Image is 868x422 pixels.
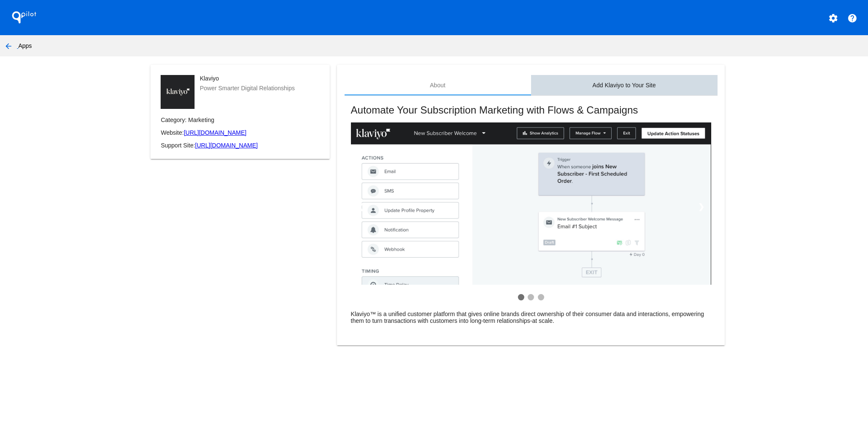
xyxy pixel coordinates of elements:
[7,9,41,26] h1: QPilot
[200,75,295,82] mat-card-title: Klaviyo
[161,142,320,149] p: Support Site:
[195,142,258,149] a: [URL][DOMAIN_NAME]
[828,13,838,23] mat-icon: settings
[691,195,711,218] a: ❯
[3,41,14,51] mat-icon: arrow_back
[593,82,656,89] div: Add Klaviyo to Your Site
[351,311,711,324] mat-card-content: Klaviyo™ is a unified customer platform that gives online brands direct ownership of their consum...
[161,117,320,123] p: Category: Marketing
[351,122,711,285] img: 86f57004-7d4f-4665-99d0-bbf67d0ecd77
[161,129,320,136] p: Website:
[430,82,445,89] div: About
[200,85,295,92] mat-card-subtitle: Power Smarter Digital Relationships
[847,13,857,23] mat-icon: help
[184,129,247,136] a: [URL][DOMAIN_NAME]
[351,195,371,218] a: ❮
[161,75,195,109] img: d6ec0e2e-78fe-44a8-b0e7-d462f330a0e3
[351,104,711,116] mat-card-title: Automate Your Subscription Marketing with Flows & Campaigns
